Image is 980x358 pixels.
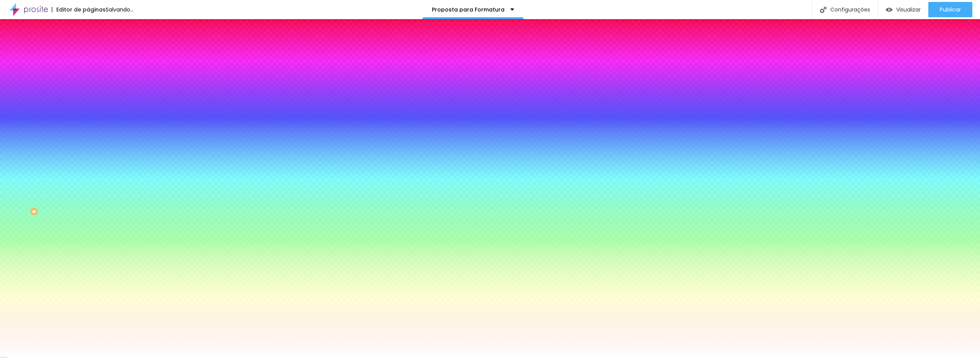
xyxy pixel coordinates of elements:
[928,2,972,17] button: Publicar
[940,7,961,13] span: Publicar
[820,7,826,13] img: Icone
[878,2,928,17] button: Visualizar
[432,7,505,12] p: Proposta para Formatura
[106,7,134,12] div: Salvando...
[896,7,921,13] span: Visualizar
[886,7,892,13] img: view-1.svg
[52,7,106,12] div: Editor de páginas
